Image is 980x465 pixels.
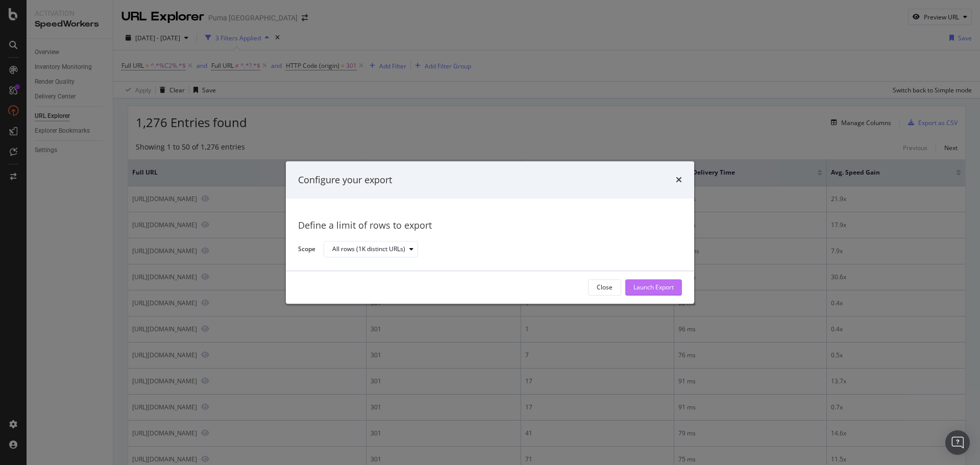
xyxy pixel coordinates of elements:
[298,219,682,233] div: Define a limit of rows to export
[633,283,674,292] div: Launch Export
[286,161,694,304] div: modal
[597,283,612,292] div: Close
[676,174,682,187] div: times
[324,241,418,258] button: All rows (1K distinct URLs)
[945,430,970,455] div: Open Intercom Messenger
[588,279,621,296] button: Close
[332,247,405,253] div: All rows (1K distinct URLs)
[298,244,315,256] label: Scope
[625,279,682,296] button: Launch Export
[298,174,392,187] div: Configure your export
